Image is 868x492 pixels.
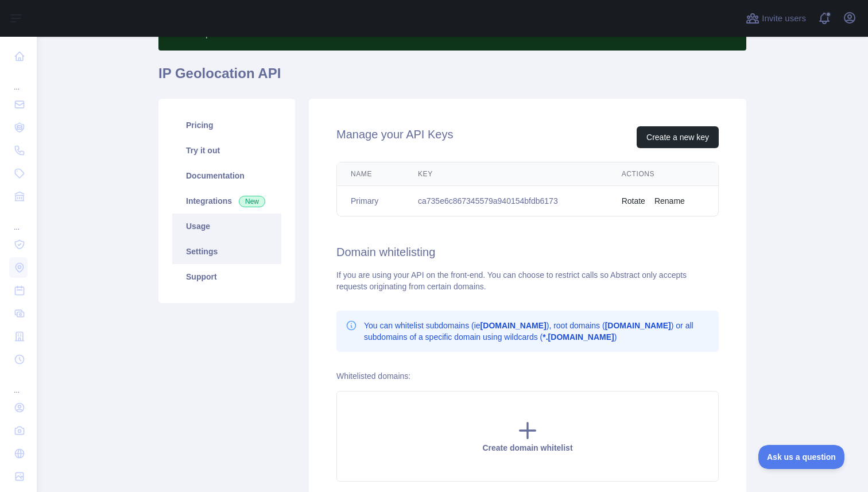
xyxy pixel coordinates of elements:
[654,195,685,207] button: Rename
[605,321,671,330] b: [DOMAIN_NAME]
[172,264,281,289] a: Support
[172,188,281,214] a: Integrations New
[622,195,645,207] button: Rotate
[743,9,808,28] button: Invite users
[758,445,845,469] iframe: Toggle Customer Support
[762,12,806,25] span: Invite users
[336,269,719,292] div: If you are using your API on the front-end. You can choose to restrict calls so Abstract only acc...
[172,138,281,163] a: Try it out
[404,186,608,216] td: ca735e6c867345579a940154bfdb6173
[9,209,28,232] div: ...
[158,64,746,92] h1: IP Geolocation API
[239,196,265,207] span: New
[9,372,28,395] div: ...
[542,332,614,342] b: *.[DOMAIN_NAME]
[172,113,281,138] a: Pricing
[9,69,28,92] div: ...
[364,320,710,343] p: You can whitelist subdomains (ie ), root domains ( ) or all subdomains of a specific domain using...
[172,214,281,239] a: Usage
[482,443,572,452] span: Create domain whitelist
[637,126,719,148] button: Create a new key
[337,162,404,186] th: Name
[336,371,410,381] label: Whitelisted domains:
[172,239,281,264] a: Settings
[172,163,281,188] a: Documentation
[337,186,404,216] td: Primary
[480,321,547,330] b: [DOMAIN_NAME]
[608,162,718,186] th: Actions
[336,244,719,260] h2: Domain whitelisting
[404,162,608,186] th: Key
[336,126,453,148] h2: Manage your API Keys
